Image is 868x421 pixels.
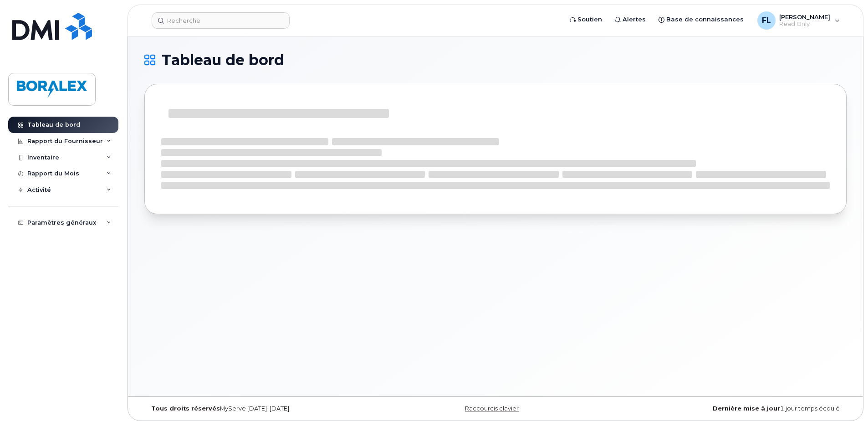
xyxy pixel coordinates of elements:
div: MyServe [DATE]–[DATE] [144,405,378,412]
div: 1 jour temps écoulé [613,405,847,412]
span: Tableau de bord [162,53,284,67]
strong: Dernière mise à jour [713,405,780,412]
a: Raccourcis clavier [465,405,519,412]
strong: Tous droits réservés [151,405,220,412]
